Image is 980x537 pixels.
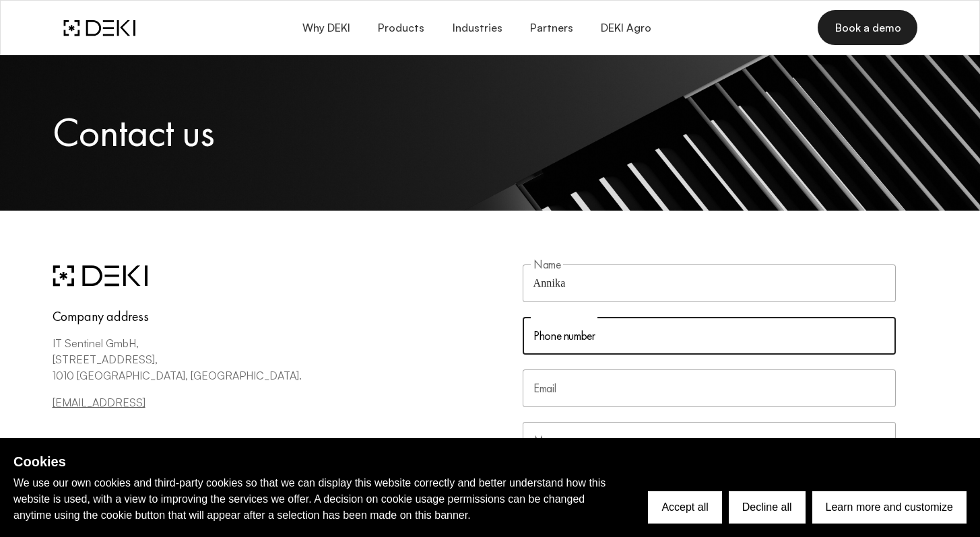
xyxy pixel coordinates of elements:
a: Partners [516,12,587,44]
p: We use our own cookies and third-party cookies so that we can display this website correctly and ... [13,475,620,524]
img: logo.svg [53,264,148,308]
a: DEKI Agro [587,12,665,44]
span: Products [377,22,424,34]
button: Learn more and customize [812,491,967,524]
button: Why DEKI [288,12,363,44]
button: Accept all [648,491,721,524]
span: Industries [451,22,502,34]
a: [EMAIL_ADDRESS] [53,396,145,409]
button: Products [364,12,438,44]
h2: Cookies [13,452,620,472]
h3: Company address [53,308,490,335]
h1: Contact us [53,108,928,157]
button: Industries [438,12,515,44]
button: Decline all [729,491,806,524]
span: DEKI Agro [600,22,651,34]
span: Book a demo [834,20,901,35]
p: IT Sentinel GmbH, [53,335,490,351]
img: DEKI Logo [63,20,135,36]
span: Partners [529,22,573,34]
p: [STREET_ADDRESS], [53,351,490,367]
p: 1010 [GEOGRAPHIC_DATA], [GEOGRAPHIC_DATA]. [53,367,490,394]
a: Book a demo [818,10,917,45]
span: Why DEKI [301,22,350,34]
